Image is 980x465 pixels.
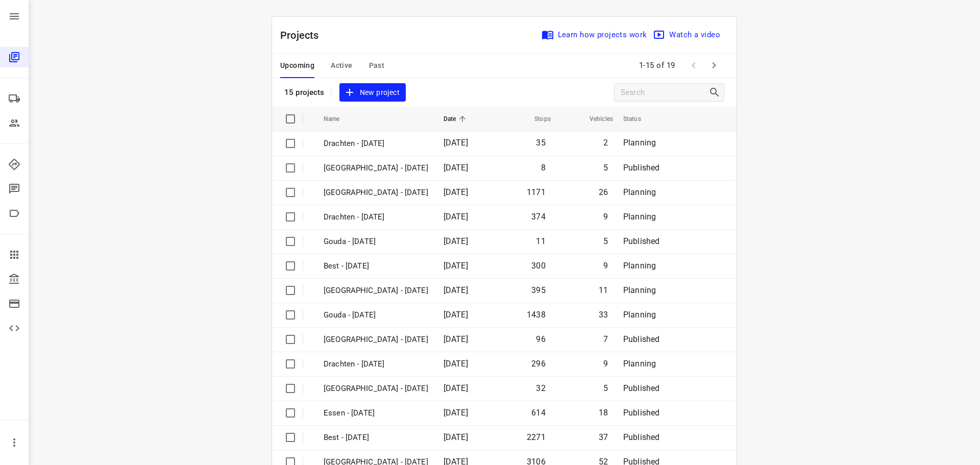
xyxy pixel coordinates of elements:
[527,187,546,197] span: 1171
[536,334,545,344] span: 96
[331,59,352,72] span: Active
[603,212,608,222] span: 9
[324,358,428,370] p: Drachten - Tuesday
[444,285,468,295] span: [DATE]
[599,285,608,295] span: 11
[531,408,546,418] span: 614
[623,163,660,173] span: Published
[603,138,608,148] span: 2
[623,432,660,442] span: Published
[444,432,468,442] span: [DATE]
[444,310,468,320] span: [DATE]
[324,309,428,321] p: Gouda - Tuesday
[339,83,406,102] button: New project
[369,59,385,72] span: Past
[603,261,608,271] span: 9
[599,187,608,197] span: 26
[444,236,468,246] span: [DATE]
[623,334,660,344] span: Published
[444,138,468,148] span: [DATE]
[324,432,428,444] p: Best - Monday
[444,334,468,344] span: [DATE]
[623,212,656,222] span: Planning
[527,310,546,320] span: 1438
[531,285,546,295] span: 395
[603,359,608,369] span: 9
[603,383,608,393] span: 5
[536,383,545,393] span: 32
[576,113,613,125] span: Vehicles
[623,310,656,320] span: Planning
[623,261,656,271] span: Planning
[324,407,428,419] p: Essen - Monday
[621,85,708,101] input: Search projects
[324,211,428,223] p: Drachten - Wednesday
[324,260,428,272] p: Best - Tuesday
[324,236,428,248] p: Gouda - Wednesday
[541,163,546,173] span: 8
[444,113,470,125] span: Date
[603,236,608,246] span: 5
[346,86,400,99] span: New project
[324,162,428,174] p: Gemeente Rotterdam - Thursday
[531,261,546,271] span: 300
[623,113,654,125] span: Status
[444,408,468,418] span: [DATE]
[324,113,353,125] span: Name
[536,236,545,246] span: 11
[623,408,660,418] span: Published
[623,383,660,393] span: Published
[599,310,608,320] span: 33
[623,359,656,369] span: Planning
[324,138,428,150] p: Drachten - Thursday
[444,212,468,222] span: [DATE]
[635,55,679,77] span: 1-15 of 19
[527,432,546,442] span: 2271
[603,163,608,173] span: 5
[324,383,428,395] p: Gemeente Rotterdam - Monday
[623,285,656,295] span: Planning
[324,187,428,199] p: Zwolle - Wednesday
[444,359,468,369] span: [DATE]
[708,86,724,99] div: Search
[683,55,704,76] span: Previous Page
[599,408,608,418] span: 18
[623,138,656,148] span: Planning
[444,187,468,197] span: [DATE]
[536,138,545,148] span: 35
[444,261,468,271] span: [DATE]
[521,113,551,125] span: Stops
[531,212,546,222] span: 374
[603,334,608,344] span: 7
[280,28,327,43] p: Projects
[444,163,468,173] span: [DATE]
[324,334,428,346] p: Gemeente Rotterdam - Tuesday
[444,383,468,393] span: [DATE]
[623,187,656,197] span: Planning
[284,88,325,97] p: 15 projects
[531,359,546,369] span: 296
[599,432,608,442] span: 37
[704,55,724,76] span: Next Page
[324,285,428,297] p: Zwolle - Tuesday
[280,59,314,72] span: Upcoming
[623,236,660,246] span: Published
